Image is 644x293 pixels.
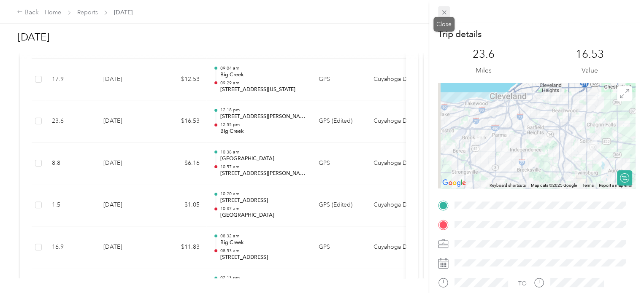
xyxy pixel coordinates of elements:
[599,183,633,188] a: Report a map error
[597,246,644,293] iframe: Everlance-gr Chat Button Frame
[440,177,468,188] a: Open this area in Google Maps (opens a new window)
[473,48,495,61] p: 23.6
[576,48,604,61] p: 16.53
[531,183,577,188] span: Map data ©2025 Google
[582,65,598,76] p: Value
[518,279,527,288] div: TO
[582,183,594,188] a: Terms (opens in new tab)
[433,17,455,32] div: Close
[476,65,492,76] p: Miles
[440,177,468,188] img: Google
[490,183,526,188] button: Keyboard shortcuts
[438,28,482,40] p: Trip details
